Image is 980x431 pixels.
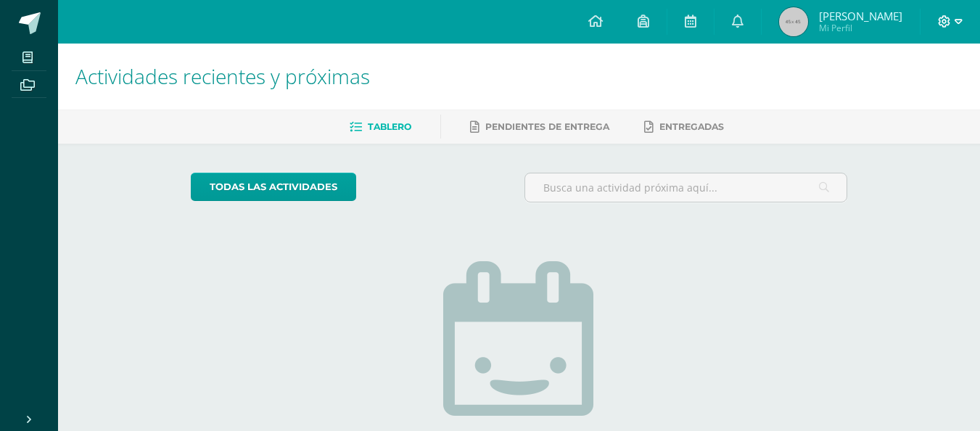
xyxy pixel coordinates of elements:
[191,173,356,201] a: todas las Actividades
[819,9,902,23] span: [PERSON_NAME]
[75,62,370,90] span: Actividades recientes y próximas
[470,115,609,139] a: Pendientes de entrega
[819,22,902,34] span: Mi Perfil
[368,121,411,132] span: Tablero
[485,121,609,132] span: Pendientes de entrega
[779,7,808,36] img: 45x45
[525,173,847,202] input: Busca una actividad próxima aquí...
[350,115,411,139] a: Tablero
[659,121,724,132] span: Entregadas
[644,115,724,139] a: Entregadas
